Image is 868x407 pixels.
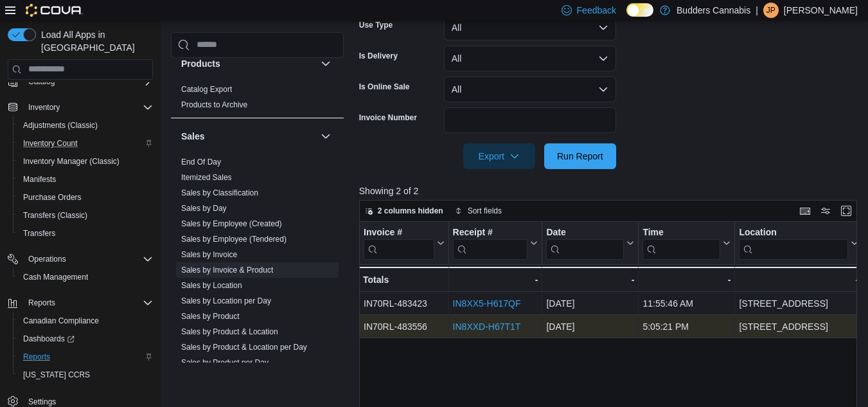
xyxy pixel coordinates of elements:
[13,188,158,206] button: Purchase Orders
[171,82,344,118] div: Products
[444,46,616,71] button: All
[626,3,653,17] input: Dark Mode
[181,158,221,167] a: End Of Day
[181,343,307,352] a: Sales by Product & Location per Day
[181,203,227,213] span: Sales by Day
[18,208,93,223] a: Transfers (Classic)
[642,296,731,311] div: 11:55:46 AM
[181,311,240,321] span: Sales by Product
[739,226,858,259] button: Location
[18,136,83,151] a: Inventory Count
[13,134,158,152] button: Inventory Count
[23,295,60,311] button: Reports
[23,100,153,115] span: Inventory
[739,319,858,334] div: [STREET_ADDRESS]
[739,226,848,259] div: Location
[18,190,87,205] a: Purchase Orders
[359,20,393,30] label: Use Type
[23,295,153,311] span: Reports
[546,319,634,334] div: [DATE]
[23,120,98,131] span: Adjustments (Classic)
[364,226,445,259] button: Invoice #
[181,219,282,229] span: Sales by Employee (Created)
[642,272,731,287] div: -
[23,316,99,326] span: Canadian Compliance
[544,143,616,169] button: Run Report
[471,143,527,169] span: Export
[18,172,153,187] span: Manifests
[763,3,779,18] div: Jessica Patterson
[18,269,153,285] span: Cash Management
[23,74,60,89] button: Catalog
[546,296,634,311] div: [DATE]
[452,226,527,239] div: Receipt #
[181,157,221,167] span: End Of Day
[546,272,634,287] div: -
[18,154,153,169] span: Inventory Manager (Classic)
[23,156,120,167] span: Inventory Manager (Classic)
[181,172,232,183] span: Itemized Sales
[318,56,333,71] button: Products
[452,298,520,309] a: IN8XX5-H617QF
[378,206,443,216] span: 2 columns hidden
[577,4,616,17] span: Feedback
[18,118,103,133] a: Adjustments (Classic)
[28,102,60,113] span: Inventory
[181,265,273,275] span: Sales by Invoice & Product
[181,130,205,143] h3: Sales
[181,235,287,244] a: Sales by Employee (Tendered)
[28,298,55,308] span: Reports
[23,251,71,267] button: Operations
[18,331,80,347] a: Dashboards
[18,118,153,133] span: Adjustments (Classic)
[360,203,448,219] button: 2 columns hidden
[181,250,237,259] a: Sales by Invoice
[766,3,775,18] span: JP
[23,74,153,89] span: Catalog
[13,312,158,330] button: Canadian Compliance
[677,3,750,18] p: Budders Cannabis
[181,84,232,95] span: Catalog Export
[450,203,507,219] button: Sort fields
[28,77,55,87] span: Catalog
[18,136,153,151] span: Inventory Count
[18,313,104,329] a: Canadian Compliance
[642,226,720,239] div: Time
[444,15,616,41] button: All
[28,254,66,264] span: Operations
[181,281,242,290] a: Sales by Location
[171,154,344,375] div: Sales
[36,28,153,54] span: Load All Apps in [GEOGRAPHIC_DATA]
[444,77,616,102] button: All
[642,226,720,259] div: Time
[181,358,269,367] a: Sales by Product per Day
[18,349,153,365] span: Reports
[18,190,153,205] span: Purchase Orders
[739,226,848,239] div: Location
[18,349,55,365] a: Reports
[13,366,158,384] button: [US_STATE] CCRS
[23,228,55,239] span: Transfers
[13,206,158,224] button: Transfers (Classic)
[23,138,78,149] span: Inventory Count
[181,100,247,110] span: Products to Archive
[3,73,158,91] button: Catalog
[3,250,158,268] button: Operations
[18,208,153,223] span: Transfers (Classic)
[181,85,232,94] a: Catalog Export
[359,185,862,197] p: Showing 2 of 2
[452,226,538,259] button: Receipt #
[13,170,158,188] button: Manifests
[18,154,125,169] a: Inventory Manager (Classic)
[626,17,627,17] span: Dark Mode
[23,334,75,344] span: Dashboards
[181,57,315,70] button: Products
[181,219,282,228] a: Sales by Employee (Created)
[13,224,158,242] button: Transfers
[23,272,88,282] span: Cash Management
[13,116,158,134] button: Adjustments (Classic)
[452,321,520,332] a: IN8XXD-H67T1T
[359,51,398,61] label: Is Delivery
[838,203,854,219] button: Enter fullscreen
[181,327,278,337] span: Sales by Product & Location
